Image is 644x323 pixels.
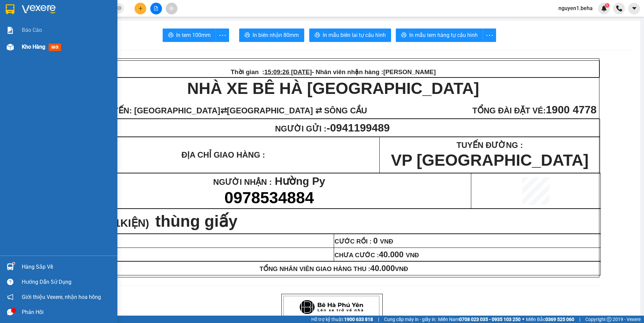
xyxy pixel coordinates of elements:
[606,3,608,8] span: 1
[216,29,229,42] button: more
[526,316,574,323] span: Miền Bắc
[220,106,227,115] span: ⇄
[545,317,574,322] strong: 0369 525 060
[553,4,598,12] span: nguyen1.beha
[409,31,478,39] span: In mẫu tem hàng tự cấu hình
[154,6,158,11] span: file-add
[117,5,121,12] span: close-circle
[7,263,14,270] img: warehouse-icon
[396,29,483,42] button: printerIn mẫu tem hàng tự cấu hình
[22,293,101,301] span: Giới thiệu Vexere, nhận hoa hồng
[253,31,299,39] span: In biên nhận 80mm
[472,106,546,115] span: TỔNG ĐÀI ĐẶT VÉ:
[187,79,479,97] strong: NHÀ XE BÊ HÀ [GEOGRAPHIC_DATA]
[334,238,393,245] span: CƯỚC RỒI :
[22,26,42,34] span: Báo cáo
[438,316,521,323] span: Miền Nam
[275,175,325,187] span: Hường Py
[391,151,588,169] span: VP [GEOGRAPHIC_DATA]
[7,27,14,34] img: solution-icon
[13,262,15,264] sup: 1
[334,252,419,259] span: CHƯA CƯỚC :
[264,68,312,75] span: 15:09:26 [DATE]
[102,106,220,115] span: TUYẾN: [GEOGRAPHIC_DATA]
[628,3,640,14] button: caret-down
[176,31,211,39] span: In tem 100mm
[370,265,408,272] span: VNĐ
[459,317,521,322] strong: 0708 023 035 - 0935 103 250
[25,11,178,25] span: Thời gian : - Nhân viên nhận hàng :
[7,44,14,51] img: warehouse-icon
[7,294,13,300] span: notification
[169,6,174,11] span: aim
[457,141,523,150] span: TUYẾN ĐƯỜNG :
[404,252,419,259] span: VNĐ
[546,104,596,116] span: 1900 4778
[22,44,45,50] span: Kho hàng
[315,32,320,39] span: printer
[245,32,250,39] span: printer
[120,217,149,229] span: KIỆN)
[227,106,367,115] span: [GEOGRAPHIC_DATA] ⇄ SÔNG CẦU
[383,68,436,75] span: [PERSON_NAME]
[213,177,272,186] span: NGƯỜI NHẬN :
[163,29,216,42] button: printerIn tem 100mm
[326,122,390,134] span: -
[483,29,496,42] button: more
[378,316,379,323] span: |
[49,44,61,51] span: mới
[401,32,407,39] span: printer
[522,318,524,321] span: ⚪️
[166,3,177,14] button: aim
[323,31,386,39] span: In mẫu biên lai tự cấu hình
[6,4,14,14] img: logo-vxr
[22,307,112,317] div: Phản hồi
[275,124,392,133] span: NGƯỜI GỬI :
[370,264,395,273] span: 40.000
[601,5,607,11] img: icon-new-feature
[181,150,265,159] strong: ĐỊA CHỈ GIAO HÀNG :
[607,317,611,322] span: copyright
[75,18,128,25] span: [PERSON_NAME]
[22,262,112,272] div: Hàng sắp về
[155,212,237,230] span: thùng giấy
[309,29,391,42] button: printerIn mẫu biên lai tự cấu hình
[22,277,112,287] div: Hướng dẫn sử dụng
[7,279,13,285] span: question-circle
[168,32,173,39] span: printer
[631,5,637,11] span: caret-down
[344,317,373,322] strong: 1900 633 818
[605,3,609,8] sup: 1
[239,29,304,42] button: printerIn biên nhận 80mm
[378,238,393,245] span: VNĐ
[138,6,143,11] span: plus
[7,309,13,315] span: message
[483,31,496,40] span: more
[150,3,162,14] button: file-add
[59,11,106,18] span: 15:09:26 [DATE]
[330,122,390,134] span: 0941199489
[231,68,436,75] span: Thời gian : - Nhân viên nhận hàng :
[384,316,436,323] span: Cung cấp máy in - giấy in:
[379,250,404,259] span: 40.000
[311,316,373,323] span: Hỗ trợ kỹ thuật:
[579,316,580,323] span: |
[117,6,121,10] span: close-circle
[616,5,622,11] img: phone-icon
[373,236,378,245] span: 0
[260,265,408,272] span: TỔNG NHÂN VIÊN GIAO HÀNG THU :
[216,31,229,40] span: more
[135,3,146,14] button: plus
[224,189,314,207] span: 0978534884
